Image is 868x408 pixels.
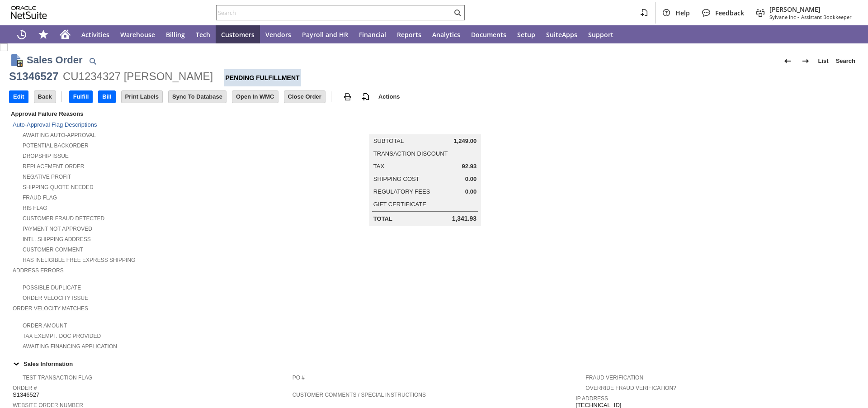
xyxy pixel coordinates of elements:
div: CU1234327 [PERSON_NAME] [63,69,213,84]
a: Analytics [427,25,466,43]
span: Customers [221,30,255,39]
div: Sales Information [9,358,855,370]
img: Previous [782,56,793,66]
a: PO # [292,375,305,381]
span: 92.93 [462,163,477,170]
a: SuiteApps [541,25,583,43]
a: Search [832,54,859,68]
div: Approval Failure Reasons [9,109,289,119]
span: Documents [471,30,506,39]
a: Test Transaction Flag [23,375,92,381]
a: Reports [392,25,427,43]
img: add-record.svg [360,91,371,102]
a: Home [54,25,76,43]
a: Payroll and HR [297,25,354,43]
a: Recent Records [11,25,33,43]
a: Replacement Order [23,163,84,170]
caption: Summary [369,120,481,134]
span: Setup [517,30,535,39]
input: Edit [9,91,28,103]
td: Sales Information [9,358,859,370]
a: RIS flag [23,205,47,211]
div: S1346527 [9,69,58,84]
span: Feedback [715,9,744,17]
a: Order Velocity Issue [23,295,88,301]
span: Warehouse [120,30,155,39]
a: Customers [216,25,260,43]
a: Tax [373,163,384,170]
div: Shortcuts [33,25,54,43]
img: print.svg [342,91,353,102]
a: Order Velocity Matches [13,305,88,312]
span: Support [588,30,613,39]
div: Pending Fulfillment [224,69,301,86]
span: 1,341.93 [452,215,477,223]
svg: Recent Records [16,29,27,40]
span: Tech [196,30,210,39]
a: Awaiting Auto-Approval [23,132,96,138]
svg: Search [452,7,463,18]
input: Close Order [284,91,325,103]
a: Has Ineligible Free Express Shipping [23,257,135,263]
span: - [797,14,799,20]
a: Order # [13,385,37,391]
span: Vendors [265,30,291,39]
span: Financial [359,30,386,39]
a: Fraud Flag [23,195,57,201]
span: [PERSON_NAME] [769,5,852,14]
span: Sylvane Inc [769,14,796,20]
a: Warehouse [115,25,160,43]
a: Billing [160,25,190,43]
input: Back [34,91,56,103]
a: Transaction Discount [373,150,448,157]
a: Shipping Quote Needed [23,184,94,190]
a: Dropship Issue [23,153,69,159]
a: Intl. Shipping Address [23,236,91,242]
a: Support [583,25,619,43]
a: Financial [354,25,392,43]
span: S1346527 [13,391,39,399]
a: Auto-Approval Flag Descriptions [13,121,97,128]
span: Payroll and HR [302,30,348,39]
input: Sync To Database [169,91,226,103]
input: Open In WMC [232,91,278,103]
a: Activities [76,25,115,43]
svg: Home [60,29,71,40]
span: 1,249.00 [454,138,477,145]
span: Assistant Bookkeeper [801,14,852,20]
a: Subtotal [373,138,404,144]
a: Tax Exempt. Doc Provided [23,333,101,339]
span: Help [675,9,690,17]
svg: logo [11,6,47,19]
a: Address Errors [13,267,64,274]
span: Analytics [432,30,460,39]
input: Print Labels [122,91,162,103]
a: IP Address [576,395,608,402]
span: SuiteApps [546,30,577,39]
img: Quick Find [87,56,98,66]
a: Setup [512,25,541,43]
a: Gift Certificate [373,201,426,208]
img: Next [800,56,811,66]
input: Search [217,7,452,18]
span: Billing [166,30,185,39]
a: Regulatory Fees [373,188,430,195]
span: Activities [81,30,109,39]
a: Potential Backorder [23,142,89,149]
a: Documents [466,25,512,43]
a: Possible Duplicate [23,285,81,291]
a: Customer Comments / Special Instructions [292,392,426,398]
a: Shipping Cost [373,176,420,182]
input: Fulfill [70,91,93,103]
span: 0.00 [465,188,476,195]
a: Awaiting Financing Application [23,343,117,350]
a: Negative Profit [23,174,71,180]
a: List [815,54,832,68]
a: Tech [190,25,216,43]
a: Total [373,215,392,222]
span: Reports [397,30,421,39]
a: Customer Comment [23,247,83,253]
span: 0.00 [465,176,476,183]
a: Actions [375,93,404,100]
svg: Shortcuts [38,29,49,40]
